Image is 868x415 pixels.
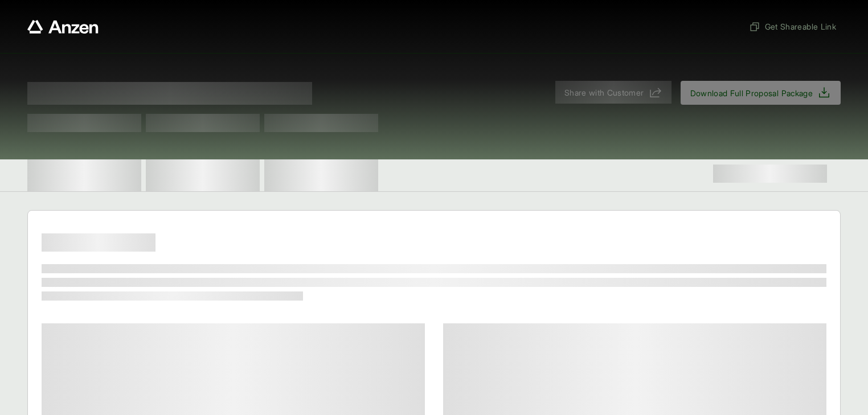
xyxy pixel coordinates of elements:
button: Get Shareable Link [744,16,841,37]
span: Proposal for [27,82,312,105]
span: Test [146,114,260,132]
span: Share with Customer [564,87,644,98]
span: Test [27,114,141,132]
span: Get Shareable Link [749,20,836,32]
a: Anzen website [27,20,99,34]
span: Test [264,114,378,132]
